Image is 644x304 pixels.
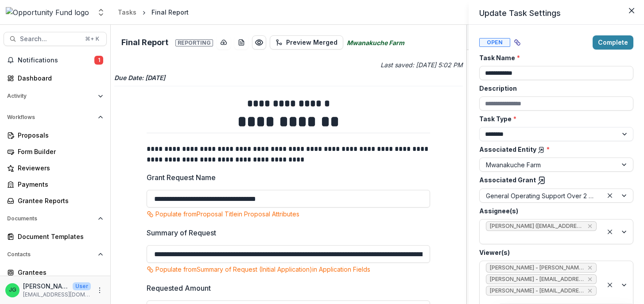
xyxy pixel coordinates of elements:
label: Viewer(s) [479,248,628,257]
span: [PERSON_NAME] - [PERSON_NAME][EMAIL_ADDRESS][DOMAIN_NAME] [490,265,584,271]
label: Task Type [479,114,628,123]
span: [PERSON_NAME] - [EMAIL_ADDRESS][DOMAIN_NAME] [490,276,584,282]
button: Close [625,4,639,18]
div: Remove Abdulkadir Chirambo (chiramboabdulkadir@gmail.com) [586,222,594,231]
div: Remove Jake Goodman - jgoodman@theopportunityfund.org [586,275,594,284]
div: Clear selected options [605,190,615,201]
button: Complete [593,35,633,50]
span: [PERSON_NAME] - [EMAIL_ADDRESS][DOMAIN_NAME] [490,288,584,294]
label: Associated Grant [479,175,628,185]
div: Remove Ti Wilhelm - twilhelm@theopportunityfund.org [586,263,594,272]
div: Clear selected options [605,280,615,290]
label: Assignee(s) [479,206,628,215]
label: Description [479,84,628,93]
span: [PERSON_NAME] ([EMAIL_ADDRESS][DOMAIN_NAME]) [490,223,584,229]
div: Remove yvette shipman - yshipman@theopportunityfund.org [586,286,594,295]
label: Task Name [479,53,628,62]
label: Associated Entity [479,145,628,154]
button: View dependent tasks [510,35,524,50]
div: Clear selected options [605,227,615,237]
span: Open [479,38,510,47]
